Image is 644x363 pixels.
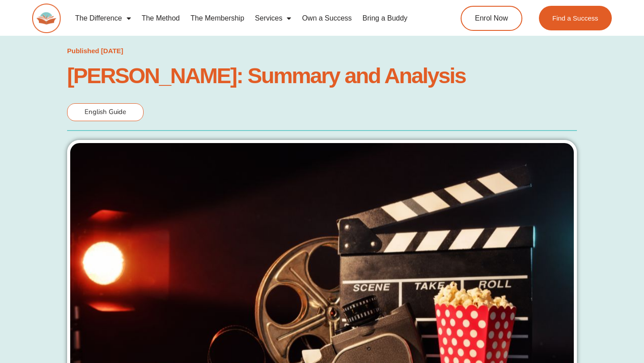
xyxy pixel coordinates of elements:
a: The Method [136,8,185,29]
a: The Membership [185,8,250,29]
time: [DATE] [101,47,123,55]
span: Enrol Now [475,15,508,22]
a: Published [DATE] [67,45,123,57]
span: Published [67,47,99,55]
a: Bring a Buddy [357,8,413,29]
h1: [PERSON_NAME]: Summary and Analysis [67,66,577,85]
a: The Difference [70,8,136,29]
span: English Guide [85,107,126,116]
a: Services [250,8,297,29]
a: Own a Success [297,8,357,29]
span: Find a Success [552,15,598,21]
a: Enrol Now [461,6,522,31]
nav: Menu [70,8,428,29]
a: Find a Success [539,6,612,30]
